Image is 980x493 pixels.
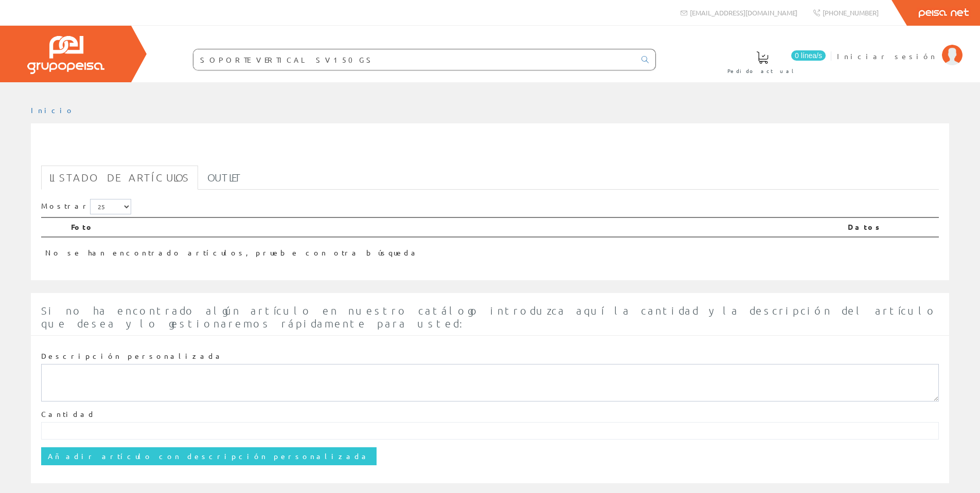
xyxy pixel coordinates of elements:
a: Outlet [199,166,250,190]
select: Mostrar [90,199,131,214]
label: Mostrar [41,199,131,214]
label: Cantidad [41,409,96,419]
span: [EMAIL_ADDRESS][DOMAIN_NAME] [690,8,797,17]
span: Pedido actual [727,66,797,76]
th: Foto [67,217,844,237]
span: Si no ha encontrado algún artículo en nuestro catálogo introduzca aquí la cantidad y la descripci... [41,304,937,330]
span: Iniciar sesión [837,51,937,61]
td: No se han encontrado artículos, pruebe con otra búsqueda [41,237,844,262]
input: Buscar ... [193,49,635,70]
a: Iniciar sesión [837,43,963,52]
th: Datos [844,217,939,237]
a: Inicio [31,105,75,115]
label: Descripción personalizada [41,351,224,361]
span: 0 línea/s [791,50,826,61]
input: Añadir artículo con descripción personalizada [41,447,377,465]
img: Grupo Peisa [27,36,104,74]
h1: SOPORTE VERTICAL SV150GS [41,140,939,160]
a: Listado de artículos [41,166,198,190]
span: [PHONE_NUMBER] [823,8,879,17]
